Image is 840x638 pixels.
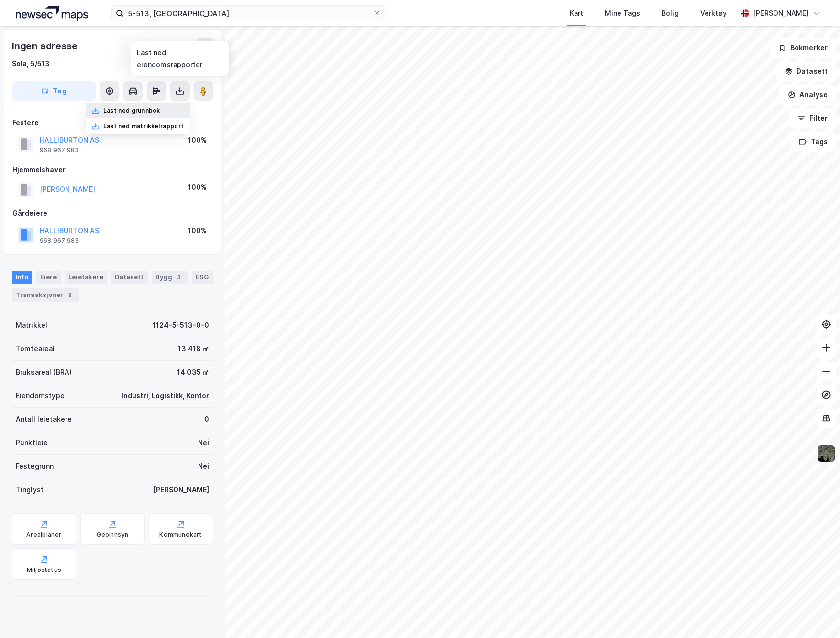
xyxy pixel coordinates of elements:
div: Ingen adresse [12,38,79,54]
div: Tomteareal [16,343,55,355]
div: Sola, 5/513 [12,58,50,69]
div: Eiere [36,271,61,284]
div: Festegrunn [16,460,54,472]
div: Kommunekart [159,531,202,539]
div: Last ned grunnbok [103,107,160,114]
div: Mine Tags [605,7,640,19]
div: Matrikkel [16,319,47,331]
button: Tags [791,132,836,152]
div: 968 967 983 [40,146,79,154]
div: 968 967 983 [40,237,79,245]
div: Bruksareal (BRA) [16,366,72,378]
div: Miljøstatus [27,566,61,574]
iframe: Chat Widget [791,591,840,638]
div: [PERSON_NAME] [753,7,809,19]
div: 3 [174,273,184,282]
div: [PERSON_NAME] [153,484,209,496]
div: Festere [12,117,213,129]
div: Last ned matrikkelrapport [103,122,184,130]
input: Søk på adresse, matrikkel, gårdeiere, leietakere eller personer [124,6,373,21]
button: Filter [789,109,836,128]
div: Kontrollprogram for chat [791,591,840,638]
button: Analyse [779,85,836,105]
div: 14 035 ㎡ [177,366,209,378]
div: Geoinnsyn [97,531,129,539]
div: 100% [188,225,207,237]
div: Kart [570,7,583,19]
div: 100% [188,182,207,193]
div: Bygg [152,271,188,284]
div: 1124-5-513-0-0 [153,319,209,331]
div: Datasett [111,271,148,284]
div: Punktleie [16,437,48,449]
div: Nei [198,460,209,472]
div: 0 [204,413,209,425]
div: Info [12,271,32,284]
div: Leietakere [65,271,107,284]
div: Gårdeiere [12,207,213,219]
button: Tag [12,81,96,101]
div: Antall leietakere [16,413,72,425]
div: 100% [188,135,207,146]
div: Transaksjoner [12,288,79,302]
div: Tinglyst [16,484,44,496]
div: Bolig [662,7,679,19]
button: Datasett [776,62,836,81]
div: Hjemmelshaver [12,164,213,176]
div: 8 [65,290,75,300]
div: ESG [192,271,213,284]
img: 9k= [817,444,836,463]
div: Verktøy [700,7,727,19]
div: Arealplaner [26,531,61,539]
div: Industri, Logistikk, Kontor [121,390,209,402]
button: Bokmerker [770,38,836,58]
div: 13 418 ㎡ [178,343,209,355]
div: Nei [198,437,209,449]
img: logo.a4113a55bc3d86da70a041830d287a7e.svg [16,6,88,21]
div: Eiendomstype [16,390,65,402]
